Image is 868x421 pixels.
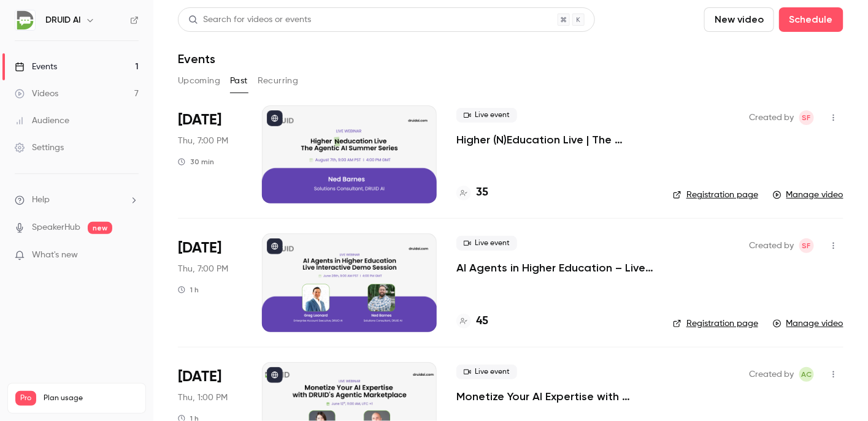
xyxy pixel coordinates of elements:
[178,367,221,387] span: [DATE]
[802,238,811,253] span: SF
[15,10,35,30] img: DRUID AI
[773,189,843,201] a: Manage video
[456,389,653,404] a: Monetize Your AI Expertise with DRUID's Agentic Marketplace
[32,221,80,234] a: SpeakerHub
[178,285,199,295] div: 1 h
[124,250,139,261] iframe: Noticeable Trigger
[15,115,69,127] div: Audience
[773,317,843,330] a: Manage video
[799,367,814,382] span: Alexandra Cretu
[178,263,228,275] span: Thu, 7:00 PM
[44,393,138,403] span: Plan usage
[15,88,58,100] div: Videos
[178,233,242,332] div: Jun 26 Thu, 9:00 AM (America/Los Angeles)
[749,367,794,382] span: Created by
[456,365,517,379] span: Live event
[178,51,215,66] h1: Events
[673,189,758,201] a: Registration page
[178,135,228,147] span: Thu, 7:00 PM
[749,110,794,125] span: Created by
[178,105,242,203] div: Aug 7 Thu, 9:00 AM (America/Los Angeles)
[178,238,221,258] span: [DATE]
[178,71,220,91] button: Upcoming
[15,61,57,73] div: Events
[32,249,78,262] span: What's new
[799,238,814,253] span: Silvia Feleaga
[779,7,843,32] button: Schedule
[456,260,653,275] a: AI Agents in Higher Education – Live Interactive Demo Session
[178,110,221,130] span: [DATE]
[799,110,814,125] span: Silvia Feleaga
[802,110,811,125] span: SF
[178,392,228,404] span: Thu, 1:00 PM
[15,194,139,207] li: help-dropdown-opener
[704,7,774,32] button: New video
[188,13,311,26] div: Search for videos or events
[456,108,517,123] span: Live event
[45,14,80,26] h6: DRUID AI
[749,238,794,253] span: Created by
[178,157,214,167] div: 30 min
[476,184,488,201] h4: 35
[15,391,36,406] span: Pro
[32,194,50,207] span: Help
[258,71,299,91] button: Recurring
[456,236,517,251] span: Live event
[456,184,488,201] a: 35
[802,367,812,382] span: AC
[230,71,248,91] button: Past
[456,313,488,330] a: 45
[456,132,653,147] a: Higher (N)Education Live | The Agentic AI Summer Series: Cut through the hype. See the tech. Ask ...
[673,317,758,330] a: Registration page
[88,222,112,234] span: new
[476,313,488,330] h4: 45
[15,142,64,154] div: Settings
